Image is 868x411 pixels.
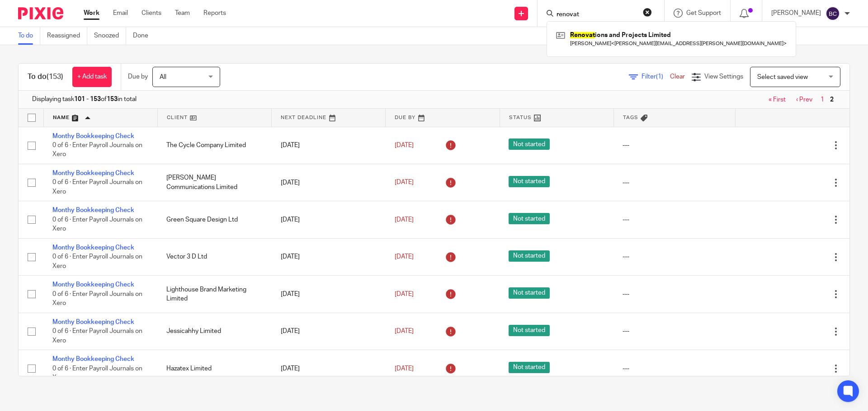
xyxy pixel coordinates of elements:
[509,362,550,373] span: Not started
[74,96,101,102] b: 101 - 153
[107,96,118,102] b: 153
[133,27,155,45] a: Done
[157,313,271,350] td: Jessicahhy Limited
[821,97,824,103] a: 1
[395,142,414,148] span: [DATE]
[704,74,743,80] span: View Settings
[509,176,550,187] span: Not started
[203,9,226,18] a: Reports
[94,27,126,45] a: Snoozed
[47,27,87,45] a: Reassigned
[272,313,386,350] td: [DATE]
[272,238,386,275] td: [DATE]
[52,142,142,158] span: 0 of 6 · Enter Payroll Journals on Xero
[157,238,271,275] td: Vector 3 D Ltd
[52,291,142,307] span: 0 of 6 · Enter Payroll Journals on Xero
[157,164,271,201] td: [PERSON_NAME] Communications Limited
[395,254,414,260] span: [DATE]
[160,74,166,80] span: All
[52,328,142,344] span: 0 of 6 · Enter Payroll Journals on Xero
[52,254,142,269] span: 0 of 6 · Enter Payroll Journals on Xero
[52,217,142,232] span: 0 of 6 · Enter Payroll Journals on Xero
[52,356,134,362] a: Monthy Bookkeeping Check
[52,245,134,251] a: Monthy Bookkeeping Check
[157,201,271,238] td: Green Square Design Ltd
[509,213,550,224] span: Not started
[272,164,386,201] td: [DATE]
[643,8,652,17] button: Clear
[509,325,550,336] span: Not started
[623,215,726,224] div: ---
[52,180,142,195] span: 0 of 6 · Enter Payroll Journals on Xero
[509,287,550,299] span: Not started
[113,9,128,18] a: Email
[828,94,836,105] span: 2
[769,97,786,103] a: « First
[52,365,142,381] span: 0 of 6 · Enter Payroll Journals on Xero
[84,9,99,18] a: Work
[32,95,137,104] span: Displaying task of in total
[395,328,414,334] span: [DATE]
[623,141,726,150] div: ---
[157,276,271,313] td: Lighthouse Brand Marketing Limited
[52,133,134,139] a: Monthy Bookkeeping Check
[556,11,637,19] input: Search
[272,201,386,238] td: [DATE]
[395,365,414,372] span: [DATE]
[272,127,386,164] td: [DATE]
[623,115,638,120] span: Tags
[796,97,812,103] a: ‹ Prev
[18,27,40,45] a: To do
[157,350,271,387] td: Hazatex Limited
[623,178,726,187] div: ---
[395,217,414,223] span: [DATE]
[623,290,726,299] div: ---
[52,207,134,213] a: Monthy Bookkeeping Check
[142,9,161,18] a: Clients
[52,282,134,288] a: Monthy Bookkeeping Check
[52,170,134,176] a: Monthy Bookkeeping Check
[509,250,550,262] span: Not started
[656,74,663,80] span: (1)
[272,350,386,387] td: [DATE]
[623,364,726,373] div: ---
[157,127,271,164] td: The Cycle Company Limited
[18,7,63,19] img: Pixie
[771,9,821,18] p: [PERSON_NAME]
[47,73,63,80] span: (153)
[509,139,550,150] span: Not started
[128,72,148,81] p: Due by
[52,319,134,325] a: Monthy Bookkeeping Check
[72,67,112,87] a: + Add task
[623,252,726,261] div: ---
[670,74,685,80] a: Clear
[395,180,414,186] span: [DATE]
[764,96,836,103] nav: pager
[642,74,670,80] span: Filter
[175,9,190,18] a: Team
[686,10,721,16] span: Get Support
[826,6,840,21] img: svg%3E
[623,327,726,336] div: ---
[28,72,63,82] h1: To do
[757,74,808,80] span: Select saved view
[395,291,414,297] span: [DATE]
[272,276,386,313] td: [DATE]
